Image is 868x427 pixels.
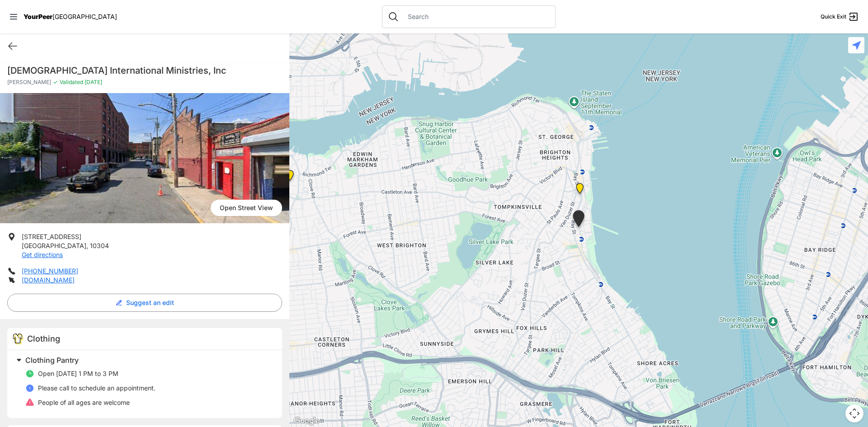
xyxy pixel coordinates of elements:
[7,294,282,312] button: Suggest an edit
[22,276,75,284] a: [DOMAIN_NAME]
[22,242,86,249] span: [GEOGRAPHIC_DATA]
[292,415,321,427] a: Open this area in Google Maps (opens a new window)
[53,79,58,86] span: ✓
[821,13,846,20] span: Quick Exit
[38,399,130,406] span: People of all ages are welcome
[574,183,585,197] div: Staten Island
[38,370,118,377] span: Open [DATE] 1 PM to 3 PM
[90,242,109,249] span: 10304
[83,79,102,85] span: [DATE]
[38,384,156,393] p: Please call to schedule an appointment.
[27,334,60,343] span: Clothing
[22,267,78,275] a: [PHONE_NUMBER]
[402,12,550,21] input: Search
[22,233,81,240] span: [STREET_ADDRESS]
[7,79,51,86] span: [PERSON_NAME]
[126,298,174,307] span: Suggest an edit
[211,200,282,216] span: Open Street View
[24,14,117,19] a: YourPeer[GEOGRAPHIC_DATA]
[52,13,117,20] span: [GEOGRAPHIC_DATA]
[845,404,863,422] button: Map camera controls
[25,356,79,365] span: Clothing Pantry
[24,13,52,20] span: YourPeer
[86,242,88,249] span: ,
[7,64,282,77] h1: [DEMOGRAPHIC_DATA] International Ministries, Inc
[22,251,63,258] a: Get directions
[60,79,83,85] span: Validated
[292,415,321,427] img: Google
[821,11,859,22] a: Quick Exit
[284,170,296,184] div: Staten Island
